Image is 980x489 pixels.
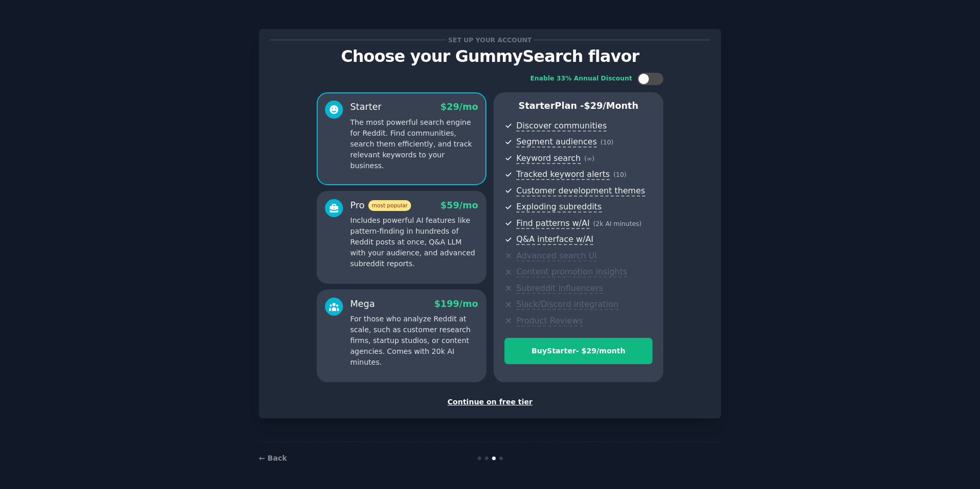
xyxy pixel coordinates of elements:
span: Q&A interface w/AI [516,234,593,245]
span: Keyword search [516,153,581,164]
div: Buy Starter - $ 29 /month [505,346,652,356]
div: Starter [350,101,382,113]
span: ( 10 ) [613,171,626,178]
span: Set up your account [447,35,534,45]
span: Tracked keyword alerts [516,169,610,180]
span: most popular [368,200,412,211]
span: $ 29 /month [584,101,639,111]
p: The most powerful search engine for Reddit. Find communities, search them efficiently, and track ... [350,117,478,171]
span: Product Reviews [516,316,583,327]
span: Subreddit influencers [516,283,603,294]
span: Advanced search UI [516,251,597,262]
span: Slack/Discord integration [516,299,618,310]
p: For those who analyze Reddit at scale, such as customer research firms, startup studios, or conte... [350,314,478,368]
p: Includes powerful AI features like pattern-finding in hundreds of Reddit posts at once, Q&A LLM w... [350,215,478,269]
span: ( ∞ ) [584,155,595,162]
span: $ 59 /mo [440,200,478,210]
span: ( 2k AI minutes ) [593,220,642,227]
div: Enable 33% Annual Discount [530,74,632,84]
span: Exploding subreddits [516,202,601,213]
div: Mega [350,298,375,311]
p: Starter Plan - [504,100,652,112]
span: Customer development themes [516,186,645,197]
span: Content promotion insights [516,267,627,278]
div: Continue on free tier [270,397,710,407]
span: Segment audiences [516,137,597,148]
span: $ 199 /mo [434,299,478,309]
a: ← Back [259,454,287,462]
span: Discover communities [516,121,607,132]
span: $ 29 /mo [440,102,478,112]
div: Pro [350,199,411,212]
p: Choose your GummySearch flavor [270,47,710,66]
button: BuyStarter- $29/month [504,338,652,364]
span: ( 10 ) [600,139,613,146]
span: Find patterns w/AI [516,218,590,229]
